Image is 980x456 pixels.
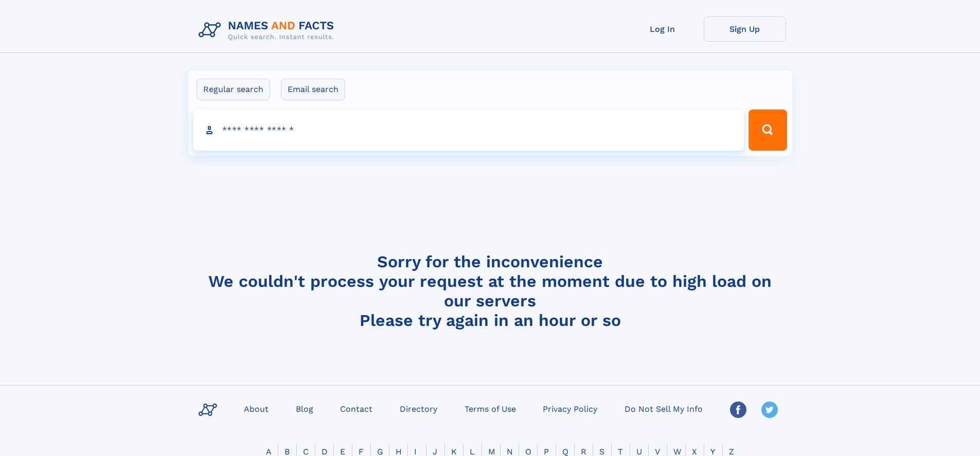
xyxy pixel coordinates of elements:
button: Search Button [749,110,787,151]
a: Sign Up [704,16,786,42]
label: Regular search [197,79,270,100]
img: Logo Names and Facts [194,16,343,44]
a: Blog [292,401,317,416]
a: Log In [621,16,704,42]
input: search input [193,110,744,151]
a: Do Not Sell My Info [620,401,707,416]
a: Contact [336,401,377,416]
img: Twitter [761,402,778,418]
a: Privacy Policy [539,401,601,416]
a: Directory [396,401,441,416]
label: Email search [281,79,345,100]
a: About [240,401,273,416]
a: Terms of Use [460,401,520,416]
h4: Sorry for the inconvenience We couldn't process your request at the moment due to high load on ou... [194,252,786,330]
img: Facebook [730,402,746,418]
